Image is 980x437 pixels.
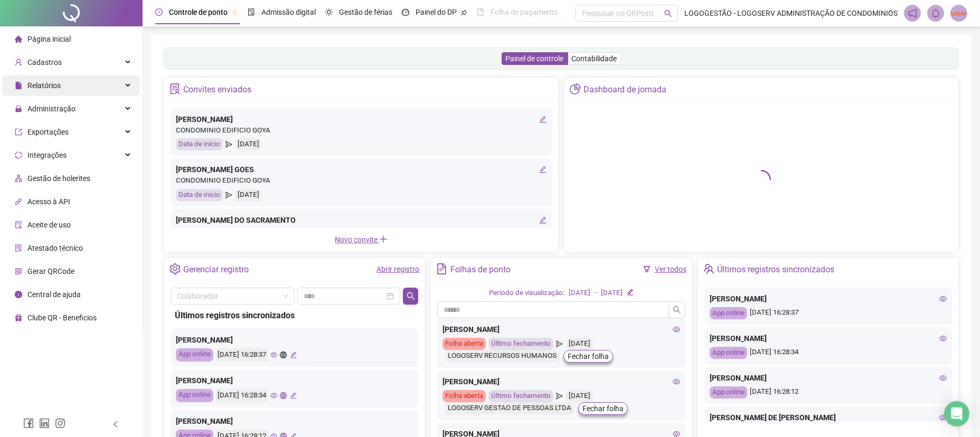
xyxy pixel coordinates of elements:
[15,291,22,298] span: info-circle
[951,5,967,21] img: 2423
[450,261,511,279] div: Folhas de ponto
[407,292,415,300] span: search
[539,116,546,123] span: edit
[15,314,22,321] span: gift
[261,8,316,16] span: Admissão digital
[169,263,181,274] span: setting
[232,9,238,16] span: pushpin
[376,265,419,273] a: Abrir registro
[627,289,634,296] span: edit
[39,418,50,429] span: linkedin
[539,166,546,173] span: edit
[710,347,747,359] div: App online
[566,338,593,350] div: [DATE]
[710,412,947,423] div: [PERSON_NAME] DE [PERSON_NAME]
[325,8,333,16] span: sun
[27,174,90,183] span: Gestão de holerites
[335,235,388,244] span: Novo convite
[939,414,947,421] span: eye
[939,374,947,382] span: eye
[27,313,97,322] span: Clube QR - Beneficios
[569,288,590,299] div: [DATE]
[15,82,22,89] span: file
[578,402,628,415] button: Fechar folha
[235,189,262,201] div: [DATE]
[176,164,546,175] div: [PERSON_NAME] GOES
[15,151,22,159] span: sync
[27,58,62,66] span: Cadastros
[436,263,447,274] span: file-text
[570,83,581,94] span: pie-chart
[15,268,22,275] span: qrcode
[749,167,773,191] span: loading
[445,402,574,414] div: LOGOSERV GESTAO DE PESSOAS LTDA
[489,288,564,299] div: Período de visualização:
[27,81,61,90] span: Relatórios
[442,324,680,335] div: [PERSON_NAME]
[643,265,651,273] span: filter
[27,221,71,229] span: Aceite de uso
[461,9,467,16] span: pushpin
[280,392,287,399] span: global
[939,335,947,342] span: eye
[595,288,597,299] div: -
[183,261,249,279] div: Gerenciar registro
[27,267,74,275] span: Gerar QRCode
[176,348,213,362] div: App online
[563,350,613,363] button: Fechar folha
[169,8,228,16] span: Controle de ponto
[379,235,388,243] span: plus
[169,83,181,94] span: solution
[270,351,277,358] span: eye
[710,347,947,359] div: [DATE] 16:28:34
[27,244,83,252] span: Atestado técnico
[176,214,546,226] div: [PERSON_NAME] DO SACRAMENTO
[717,261,834,279] div: Últimos registros sincronizados
[445,350,559,362] div: LOGOSERV RECURSOS HUMANOS
[710,372,947,384] div: [PERSON_NAME]
[112,421,119,428] span: left
[710,293,947,305] div: [PERSON_NAME]
[27,197,70,206] span: Acesso à API
[248,8,255,16] span: file-done
[15,244,22,252] span: solution
[15,128,22,136] span: export
[556,338,563,350] span: send
[155,8,163,16] span: clock-circle
[55,418,65,429] span: instagram
[235,138,262,150] div: [DATE]
[710,307,947,319] div: [DATE] 16:28:37
[402,8,409,16] span: dashboard
[710,386,747,398] div: App online
[27,35,71,43] span: Página inicial
[582,403,624,414] span: Fechar folha
[176,138,223,150] div: Data de início
[176,334,413,346] div: [PERSON_NAME]
[27,290,81,299] span: Central de ajuda
[15,105,22,112] span: lock
[710,332,947,344] div: [PERSON_NAME]
[339,8,392,16] span: Gestão de férias
[225,189,232,201] span: send
[506,54,564,63] span: Painel de controle
[539,216,546,224] span: edit
[176,175,546,186] div: CONDOMINIO EDIFICIO GOYA
[568,350,609,362] span: Fechar folha
[684,7,898,19] span: LOGOGESTÃO - LOGOSERV ADMINISTRAÇÃO DE CONDOMINIOS
[477,8,484,16] span: book
[176,415,413,427] div: [PERSON_NAME]
[673,306,681,314] span: search
[280,351,287,358] span: global
[583,81,666,99] div: Dashboard de jornada
[710,386,947,398] div: [DATE] 16:28:12
[442,376,680,387] div: [PERSON_NAME]
[15,198,22,205] span: api
[225,138,232,150] span: send
[176,389,213,402] div: App online
[176,226,546,237] div: CONDOMINIO EDIFICIO GOYA
[15,59,22,66] span: user-add
[673,326,680,333] span: eye
[176,125,546,136] div: CONDOMINIO EDIFICIO GOYA
[442,390,486,402] div: Folha aberta
[176,113,546,125] div: [PERSON_NAME]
